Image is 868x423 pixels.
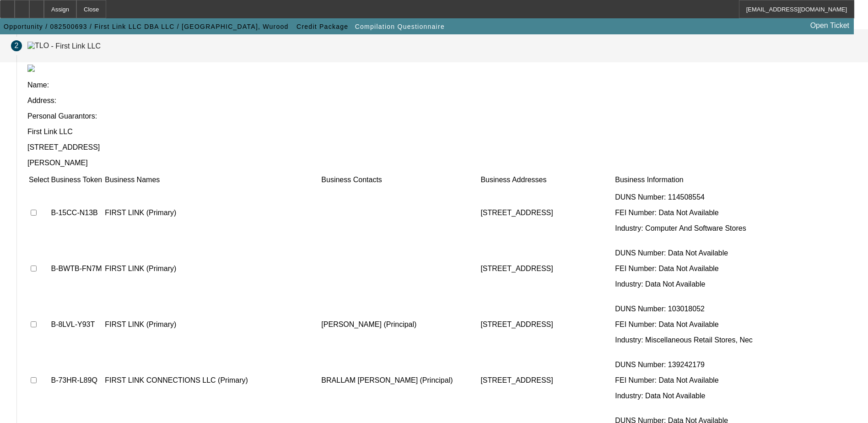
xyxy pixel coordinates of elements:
p: Personal Guarantors: [27,112,857,120]
p: DUNS Number: 114508554 [615,193,770,201]
p: BRALLAM [PERSON_NAME] (Principal) [321,376,479,385]
td: Business Token [50,175,103,184]
button: Compilation Questionnaire [353,18,447,35]
a: Open Ticket [807,18,853,33]
span: Compilation Questionnaire [355,23,445,30]
p: [STREET_ADDRESS] [480,209,613,217]
div: - First Link LLC [51,42,101,49]
p: Industry: Computer And Software Stores [615,224,770,233]
img: tlo.png [27,65,35,72]
p: [PERSON_NAME] (Principal) [321,320,479,329]
td: B-73HR-L89Q [50,353,103,408]
p: FEI Number: Data Not Available [615,209,770,217]
p: Address: [27,97,857,105]
td: Business Contacts [321,175,479,184]
p: DUNS Number: 139242179 [615,361,770,369]
p: FEI Number: Data Not Available [615,376,770,385]
span: 2 [15,42,19,50]
td: Select [28,175,49,184]
p: FEI Number: Data Not Available [615,320,770,329]
p: [STREET_ADDRESS] [27,143,857,152]
img: TLO [27,42,49,50]
p: FIRST LINK (Primary) [105,320,319,329]
td: Business Addresses [480,175,614,184]
button: Credit Package [294,18,350,35]
p: [PERSON_NAME] [27,159,857,167]
p: DUNS Number: Data Not Available [615,249,770,257]
p: Industry: Data Not Available [615,392,770,400]
p: FIRST LINK (Primary) [105,265,319,273]
p: Industry: Miscellaneous Retail Stores, Nec [615,336,770,344]
span: Opportunity / 082500693 / First Link LLC DBA LLC / [GEOGRAPHIC_DATA], Wurood [4,23,289,30]
p: FIRST LINK CONNECTIONS LLC (Primary) [105,376,319,385]
p: FIRST LINK (Primary) [105,209,319,217]
p: [STREET_ADDRESS] [480,376,613,385]
td: B-BWTB-FN7M [50,241,103,296]
p: Name: [27,81,857,89]
td: B-15CC-N13B [50,185,103,240]
p: FEI Number: Data Not Available [615,265,770,273]
p: [STREET_ADDRESS] [480,265,613,273]
td: Business Information [615,175,771,184]
p: Industry: Data Not Available [615,280,770,288]
p: First Link LLC [27,128,857,136]
td: Business Names [104,175,320,184]
p: [STREET_ADDRESS] [480,320,613,329]
p: DUNS Number: 103018052 [615,305,770,313]
td: B-8LVL-Y93T [50,297,103,352]
span: Credit Package [297,23,348,30]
